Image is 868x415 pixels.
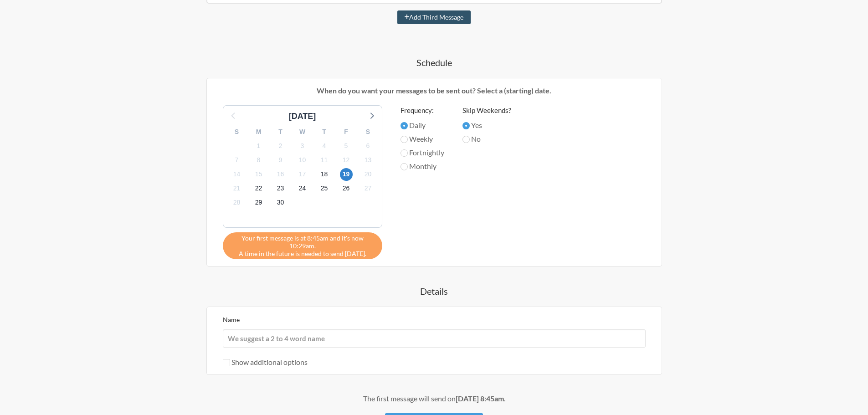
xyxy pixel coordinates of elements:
[340,168,353,181] span: Sunday, October 19, 2025
[362,182,375,195] span: Monday, October 27, 2025
[340,154,353,166] span: Sunday, October 12, 2025
[462,133,511,144] label: No
[231,154,243,166] span: Tuesday, October 7, 2025
[274,196,287,209] span: Thursday, October 30, 2025
[456,394,504,403] strong: [DATE] 8:45am
[401,163,408,170] input: Monthly
[296,168,309,181] span: Friday, October 17, 2025
[223,359,230,366] input: Show additional options
[252,168,265,181] span: Wednesday, October 15, 2025
[226,125,248,139] div: S
[270,125,292,139] div: T
[292,125,313,139] div: W
[340,139,353,152] span: Sunday, October 5, 2025
[252,154,265,166] span: Wednesday, October 8, 2025
[170,285,699,297] h4: Details
[223,329,646,348] input: We suggest a 2 to 4 word name
[401,136,408,143] input: Weekly
[214,85,655,96] p: When do you want your messages to be sent out? Select a (starting) date.
[223,358,308,366] label: Show additional options
[296,182,309,195] span: Friday, October 24, 2025
[252,139,265,152] span: Wednesday, October 1, 2025
[296,139,309,152] span: Friday, October 3, 2025
[462,122,470,129] input: Yes
[223,232,382,259] div: A time in the future is needed to send [DATE].
[285,110,320,123] div: [DATE]
[231,182,243,195] span: Tuesday, October 21, 2025
[362,154,375,166] span: Monday, October 13, 2025
[397,10,471,24] button: Add Third Message
[313,125,335,139] div: T
[401,147,444,158] label: Fortnightly
[296,154,309,166] span: Friday, October 10, 2025
[274,168,287,181] span: Thursday, October 16, 2025
[335,125,357,139] div: F
[462,105,511,116] label: Skip Weekends?
[318,182,331,195] span: Saturday, October 25, 2025
[401,149,408,157] input: Fortnightly
[231,168,243,181] span: Tuesday, October 14, 2025
[223,316,240,323] label: Name
[231,196,243,209] span: Tuesday, October 28, 2025
[274,182,287,195] span: Thursday, October 23, 2025
[401,133,444,144] label: Weekly
[401,161,444,172] label: Monthly
[340,182,353,195] span: Sunday, October 26, 2025
[362,168,375,181] span: Monday, October 20, 2025
[462,120,511,131] label: Yes
[230,234,375,250] span: Your first message is at 8:45am and it's now 10:29am.
[362,139,375,152] span: Monday, October 6, 2025
[401,120,444,131] label: Daily
[170,56,699,69] h4: Schedule
[318,168,331,181] span: Saturday, October 18, 2025
[274,139,287,152] span: Thursday, October 2, 2025
[170,393,699,404] div: The first message will send on .
[462,136,470,143] input: No
[274,154,287,166] span: Thursday, October 9, 2025
[318,139,331,152] span: Saturday, October 4, 2025
[248,125,270,139] div: M
[401,105,444,116] label: Frequency:
[318,154,331,166] span: Saturday, October 11, 2025
[401,122,408,129] input: Daily
[357,125,379,139] div: S
[252,196,265,209] span: Wednesday, October 29, 2025
[252,182,265,195] span: Wednesday, October 22, 2025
